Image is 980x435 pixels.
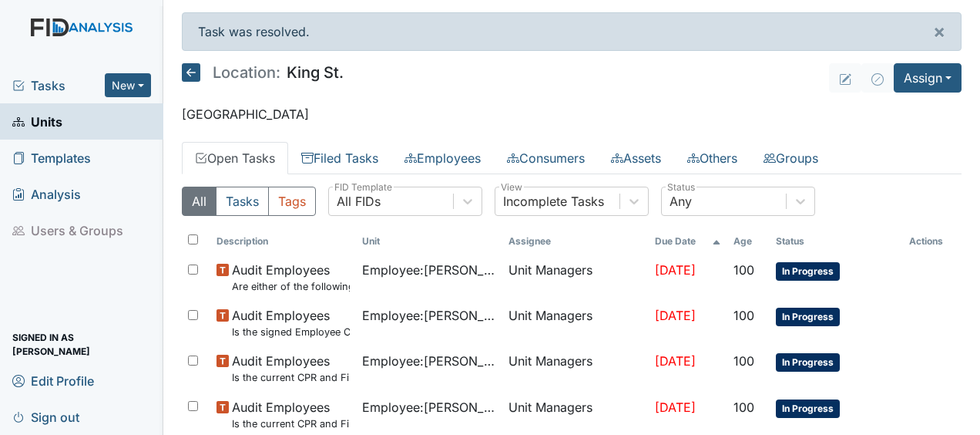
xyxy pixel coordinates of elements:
[894,63,962,93] button: Assign
[232,325,351,339] small: Is the signed Employee Confidentiality Agreement in the file (HIPPA)?
[12,110,62,133] span: Units
[502,300,649,346] td: Unit Managers
[288,142,391,174] a: Filed Tasks
[356,228,502,255] th: Toggle SortBy
[776,353,840,372] span: In Progress
[670,192,692,211] div: Any
[12,332,151,356] span: Signed in as [PERSON_NAME]
[494,142,598,174] a: Consumers
[502,255,649,300] td: Unit Managers
[12,76,105,95] a: Tasks
[232,370,351,385] small: Is the current CPR and First Aid Training Certificate found in the file(2 years)?
[12,405,79,429] span: Sign out
[232,416,351,431] small: Is the current CPR and First Aid Training Certificate found in the file(2 years)?
[933,20,945,42] span: ×
[182,63,344,82] h5: King St.
[776,308,840,326] span: In Progress
[776,400,840,418] span: In Progress
[12,369,94,393] span: Edit Profile
[362,352,496,370] span: Employee : [PERSON_NAME]
[918,13,961,50] button: ×
[232,279,351,294] small: Are either of the following in the file? "Consumer Report Release Forms" and the "MVR Disclosure ...
[655,308,696,323] span: [DATE]
[232,398,351,431] span: Audit Employees Is the current CPR and First Aid Training Certificate found in the file(2 years)?
[182,105,962,123] p: [GEOGRAPHIC_DATA]
[655,262,696,278] span: [DATE]
[216,187,269,216] button: Tasks
[182,142,288,174] a: Open Tasks
[268,187,316,216] button: Tags
[182,12,962,51] div: Task was resolved.
[655,353,696,369] span: [DATE]
[337,192,381,211] div: All FIDs
[182,187,316,216] div: Type filter
[733,262,754,278] span: 100
[655,400,696,415] span: [DATE]
[188,234,198,244] input: Toggle All Rows Selected
[391,142,494,174] a: Employees
[362,261,496,279] span: Employee : [PERSON_NAME]
[210,228,357,255] th: Toggle SortBy
[750,142,831,174] a: Groups
[502,228,649,255] th: Assignee
[12,182,81,206] span: Analysis
[232,261,351,294] span: Audit Employees Are either of the following in the file? "Consumer Report Release Forms" and the ...
[503,192,604,211] div: Incomplete Tasks
[105,73,151,97] button: New
[362,398,496,416] span: Employee : [PERSON_NAME], Uniququa
[776,262,840,281] span: In Progress
[362,306,496,325] span: Employee : [PERSON_NAME]
[903,228,962,255] th: Actions
[733,308,754,323] span: 100
[232,352,351,385] span: Audit Employees Is the current CPR and First Aid Training Certificate found in the file(2 years)?
[727,228,769,255] th: Toggle SortBy
[12,146,91,170] span: Templates
[770,228,903,255] th: Toggle SortBy
[232,306,351,339] span: Audit Employees Is the signed Employee Confidentiality Agreement in the file (HIPPA)?
[733,353,754,369] span: 100
[182,187,216,216] button: All
[649,228,727,255] th: Toggle SortBy
[213,65,280,80] span: Location:
[674,142,750,174] a: Others
[733,400,754,415] span: 100
[502,346,649,391] td: Unit Managers
[598,142,674,174] a: Assets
